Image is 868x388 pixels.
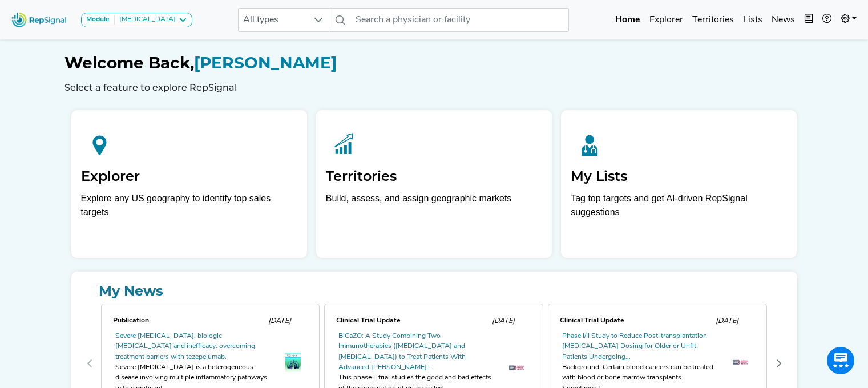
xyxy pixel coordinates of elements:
a: BiCaZO: A Study Combining Two Immunotherapies ([MEDICAL_DATA] and [MEDICAL_DATA]) to Treat Patien... [338,333,466,371]
a: Lists [738,9,767,31]
a: Severe [MEDICAL_DATA], biologic [MEDICAL_DATA] and inefficacy: overcoming treatment barriers with... [115,333,255,361]
h1: [PERSON_NAME] [64,54,804,73]
strong: Module [86,16,110,23]
span: [DATE] [716,317,738,325]
a: News [767,9,800,31]
span: [DATE] [268,317,291,325]
a: My ListsTag top targets and get AI-driven RepSignal suggestions [561,110,797,258]
h2: Territories [326,168,542,185]
h6: Select a feature to explore RepSignal [64,82,804,93]
img: th [285,353,301,372]
a: My News [80,281,788,301]
h2: Explorer [81,168,297,185]
button: Module[MEDICAL_DATA] [81,13,192,27]
span: Welcome Back, [64,53,194,72]
button: Intel Book [800,9,818,31]
a: Explorer [645,9,688,31]
div: Explore any US geography to identify top sales targets [81,192,297,219]
img: OIP._T50ph8a7GY7fRHTyWllbwHaEF [509,363,524,372]
a: Phase I/II Study to Reduce Post-transplantation [MEDICAL_DATA] Dosing for Older or Unfit Patients... [562,333,707,361]
a: Territories [688,9,738,31]
input: Search a physician or facility [351,8,569,32]
span: All types [239,9,307,31]
span: [DATE] [492,317,515,325]
a: ExplorerExplore any US geography to identify top sales targets [71,110,307,258]
button: Next Page [770,354,788,373]
img: OIP._T50ph8a7GY7fRHTyWllbwHaEF [733,358,748,367]
p: Build, assess, and assign geographic markets [326,192,542,225]
p: Tag top targets and get AI-driven RepSignal suggestions [571,192,787,225]
a: Home [611,9,645,31]
span: Publication [113,317,149,324]
span: Clinical Trial Update [560,317,624,324]
span: Clinical Trial Update [336,317,401,324]
div: [MEDICAL_DATA] [115,15,176,25]
h2: My Lists [571,168,787,185]
a: TerritoriesBuild, assess, and assign geographic markets [316,110,552,258]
